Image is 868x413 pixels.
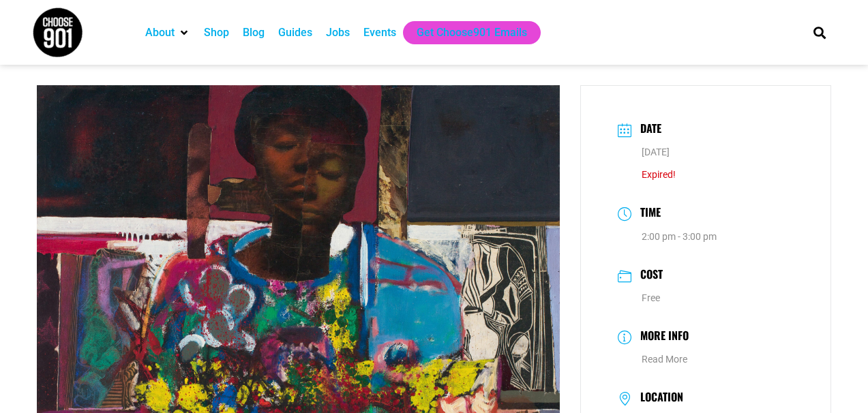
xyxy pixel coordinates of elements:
[278,25,312,41] a: Guides
[204,25,229,41] a: Shop
[642,231,717,242] abbr: 2:00 pm - 3:00 pm
[642,354,687,365] a: Read More
[633,120,661,140] h3: Date
[633,204,661,224] h3: Time
[642,147,670,157] span: [DATE]
[808,21,830,44] div: Search
[138,21,197,44] div: About
[633,266,663,286] h3: Cost
[363,25,396,41] a: Events
[138,21,790,44] nav: Main nav
[326,25,350,41] a: Jobs
[243,25,265,41] a: Blog
[633,391,683,407] h3: Location
[642,169,676,180] span: Expired!
[417,25,527,41] a: Get Choose901 Emails
[145,25,175,41] a: About
[618,290,794,307] dd: Free
[633,327,689,347] h3: More Info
